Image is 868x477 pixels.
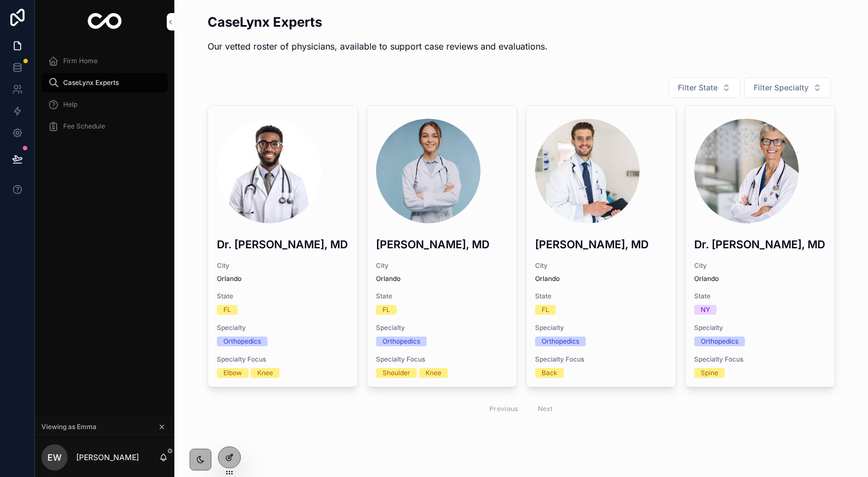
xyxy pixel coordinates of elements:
span: City [694,261,826,270]
span: Specialty Focus [535,355,667,364]
span: Fee Schedule [63,122,105,131]
span: State [535,292,667,301]
span: Specialty Focus [217,355,349,364]
span: State [694,292,826,301]
div: Orthopedics [223,337,261,346]
div: Knee [426,368,441,378]
h3: Dr. [PERSON_NAME], MD [217,236,349,253]
p: Our vetted roster of physicians, available to support case reviews and evaluations. [208,40,548,53]
div: FL [223,305,231,315]
h3: Dr. [PERSON_NAME], MD [694,236,826,253]
span: EW [47,451,62,464]
a: [PERSON_NAME], MDCityOrlandoStateFLSpecialtyOrthopedicsSpecialty FocusBack [526,105,676,387]
div: FL [383,305,390,315]
span: Orlando [694,274,826,283]
div: Knee [257,368,273,378]
a: [PERSON_NAME], MDCityOrlandoStateFLSpecialtyOrthopedicsSpecialty FocusShoulderKnee [367,105,517,387]
div: Shoulder [383,368,410,378]
span: Orlando [217,274,349,283]
span: Specialty [217,323,349,332]
img: App logo [88,13,122,30]
a: Dr. [PERSON_NAME], MDCityOrlandoStateFLSpecialtyOrthopedicsSpecialty FocusElbowKnee [208,105,358,387]
a: Dr. [PERSON_NAME], MDCityOrlandoStateNYSpecialtyOrthopedicsSpecialty FocusSpine [685,105,835,387]
div: Spine [701,368,718,378]
span: State [376,292,508,301]
h3: [PERSON_NAME], MD [376,236,508,253]
button: Select Button [669,77,740,98]
span: City [535,261,667,270]
a: Firm Home [41,51,168,71]
button: Select Button [744,77,831,98]
span: Filter State [678,82,718,93]
a: Help [41,95,168,114]
h2: CaseLynx Experts [208,13,548,31]
span: Viewing as Emma [41,423,96,431]
span: Specialty Focus [376,355,508,364]
div: NY [701,305,710,315]
span: CaseLynx Experts [63,78,119,87]
div: FL [542,305,549,315]
span: Specialty [535,323,667,332]
p: [PERSON_NAME] [76,452,139,463]
span: State [217,292,349,301]
span: City [217,261,349,270]
span: Specialty [376,323,508,332]
div: Back [542,368,557,378]
div: Orthopedics [542,337,579,346]
span: Firm Home [63,57,98,65]
div: Orthopedics [701,337,738,346]
span: Orlando [535,274,667,283]
a: Fee Schedule [41,117,168,136]
span: Specialty Focus [694,355,826,364]
span: Orlando [376,274,508,283]
span: Specialty [694,323,826,332]
span: Filter Specialty [754,82,809,93]
div: Elbow [223,368,242,378]
span: City [376,261,508,270]
h3: [PERSON_NAME], MD [535,236,667,253]
a: CaseLynx Experts [41,73,168,93]
div: scrollable content [35,44,174,150]
div: Orthopedics [383,337,420,346]
span: Help [63,100,77,109]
